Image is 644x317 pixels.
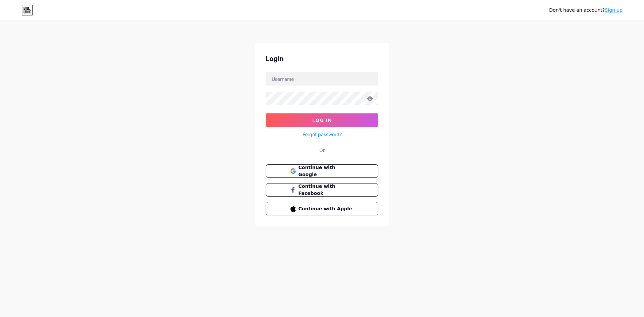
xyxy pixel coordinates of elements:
div: Login [266,54,378,64]
button: Log In [266,113,378,127]
button: Continue with Facebook [266,183,378,197]
button: Continue with Google [266,164,378,178]
a: Forgot password? [303,131,342,138]
span: Continue with Google [299,164,354,178]
span: Log In [312,117,332,123]
span: Continue with Facebook [299,183,354,197]
button: Continue with Apple [266,202,378,215]
a: Sign up [605,7,623,13]
input: Username [266,72,378,86]
span: Continue with Apple [299,205,354,212]
div: Or [319,147,325,154]
div: Don't have an account? [549,7,623,14]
